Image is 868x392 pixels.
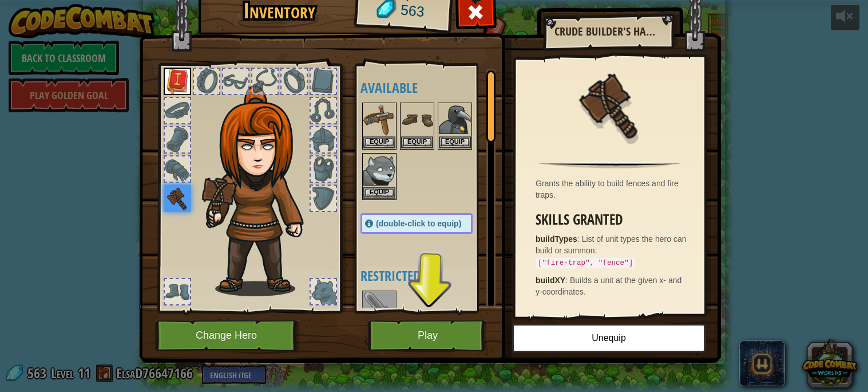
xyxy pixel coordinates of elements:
button: Play [368,320,487,351]
h4: Restricted [360,268,496,283]
h4: Available [360,80,496,95]
button: Equip [401,136,433,148]
button: Equip [439,136,471,148]
span: List of unit types the hero can build or summon: [536,234,687,266]
button: Equip [363,187,395,199]
img: portrait.png [573,67,647,142]
button: Equip [363,136,395,148]
strong: buildTypes [536,234,577,244]
button: Change Hero [155,320,300,351]
h3: Skills Granted [536,212,689,228]
img: portrait.png [439,104,471,136]
span: : [577,234,582,244]
h2: Crude Builder's Hammer [554,25,662,38]
img: portrait.png [401,104,433,136]
img: portrait.png [363,292,395,324]
img: portrait.png [164,185,191,212]
div: Grants the ability to build fences and fire traps. [536,178,689,201]
span: (double-click to equip) [376,219,461,228]
img: portrait.png [363,104,395,136]
img: hair_f2.png [201,85,324,296]
img: portrait.png [164,68,191,95]
code: ["fire-trap", "fence"] [536,258,635,268]
span: Builds a unit at the given x- and y-coordinates. [536,276,681,296]
span: : [565,276,570,285]
img: hr.png [539,162,680,168]
button: Unequip [512,324,706,352]
strong: buildXY [536,276,565,285]
img: portrait.png [363,154,395,186]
